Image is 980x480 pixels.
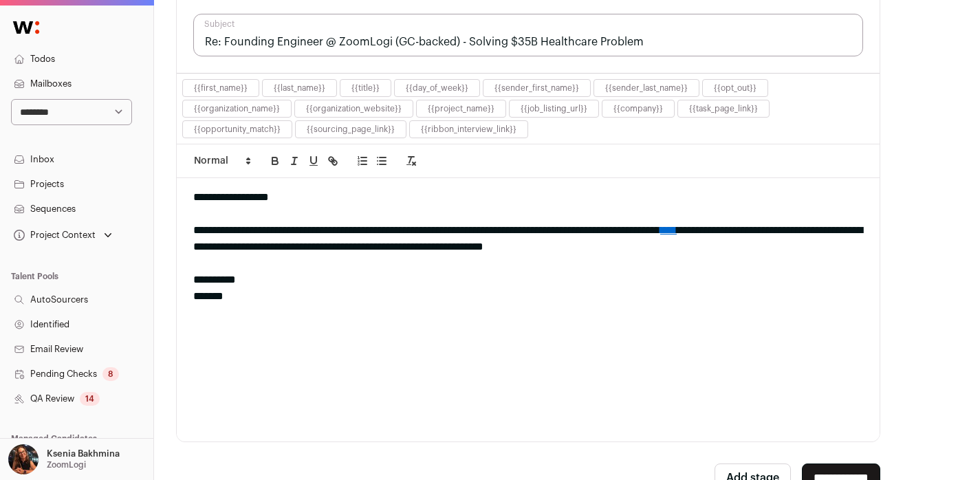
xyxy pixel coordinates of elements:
[47,459,86,470] p: ZoomLogi
[11,230,96,241] div: Project Context
[11,226,115,245] button: Open dropdown
[306,103,402,114] button: {{organization_website}}
[406,83,468,94] button: {{day_of_week}}
[714,83,756,94] button: {{opt_out}}
[689,103,758,114] button: {{task_page_link}}
[613,103,663,114] button: {{company}}
[494,83,579,94] button: {{sender_first_name}}
[80,392,100,406] div: 14
[6,444,122,474] button: Open dropdown
[6,14,47,41] img: Wellfound
[194,124,281,135] button: {{opportunity_match}}
[307,124,395,135] button: {{sourcing_page_link}}
[421,124,516,135] button: {{ribbon_interview_link}}
[102,367,119,381] div: 8
[351,83,380,94] button: {{title}}
[47,448,120,459] p: Ksenia Bakhmina
[193,14,863,56] input: Subject
[274,83,325,94] button: {{last_name}}
[8,444,39,474] img: 13968079-medium_jpg
[194,103,280,114] button: {{organization_name}}
[428,103,494,114] button: {{project_name}}
[521,103,587,114] button: {{job_listing_url}}
[194,83,248,94] button: {{first_name}}
[605,83,688,94] button: {{sender_last_name}}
